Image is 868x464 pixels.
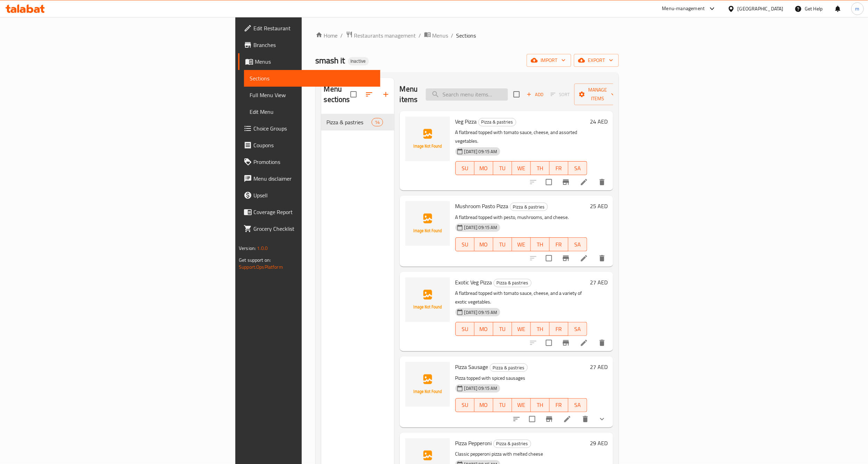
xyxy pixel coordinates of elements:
[238,187,380,204] a: Upsell
[542,175,556,189] span: Select to update
[571,400,584,410] span: SA
[594,250,610,267] button: delete
[459,163,472,173] span: SU
[426,88,508,101] input: search
[238,154,380,170] a: Promotions
[253,174,375,183] span: Menu disclaimer
[405,277,450,322] img: Exotic Veg Pizza
[238,204,380,220] a: Coverage Report
[512,237,531,251] button: WE
[512,398,531,412] button: WE
[253,158,375,166] span: Promotions
[257,244,268,253] span: 1.0.0
[598,415,606,423] svg: Show Choices
[508,411,525,427] button: sort-choices
[531,398,550,412] button: TH
[490,364,527,372] span: Pizza & pastries
[250,108,375,116] span: Edit Menu
[253,191,375,199] span: Upsell
[494,279,531,287] span: Pizza & pastries
[550,237,568,251] button: FR
[419,31,421,40] li: /
[455,213,587,222] p: A flatbread topped with pesto, mushrooms, and cheese.
[455,398,474,412] button: SU
[490,363,528,372] div: Pizza & pastries
[493,440,531,448] div: Pizza & pastries
[580,254,588,262] a: Edit menu item
[524,89,546,100] span: Add item
[531,322,550,336] button: TH
[400,84,418,105] h2: Menu items
[662,5,705,13] div: Menu-management
[590,438,608,448] h6: 29 AED
[239,244,256,253] span: Version:
[568,398,587,412] button: SA
[532,56,566,65] span: import
[477,239,490,250] span: MO
[250,74,375,82] span: Sections
[550,161,568,175] button: FR
[512,161,531,175] button: WE
[238,37,380,53] a: Branches
[474,237,493,251] button: MO
[510,203,548,211] div: Pizza & pastries
[534,239,547,250] span: TH
[552,239,566,250] span: FR
[253,225,375,233] span: Grocery Checklist
[580,86,615,103] span: Manage items
[590,117,608,126] h6: 24 AED
[405,362,450,407] img: Pizza Sausage
[455,161,474,175] button: SU
[477,163,490,173] span: MO
[244,87,380,103] a: Full Menu View
[574,84,621,105] button: Manage items
[496,163,509,173] span: TU
[571,324,584,334] span: SA
[239,255,271,265] span: Get support on:
[455,116,477,127] span: Veg Pizza
[515,324,528,334] span: WE
[462,385,500,392] span: [DATE] 09:15 AM
[239,262,283,272] a: Support.OpsPlatform
[244,70,380,87] a: Sections
[455,438,492,448] span: Pizza Pepperoni
[515,163,528,173] span: WE
[546,89,574,100] span: Select section first
[459,324,472,334] span: SU
[432,31,448,40] span: Menus
[590,201,608,211] h6: 25 AED
[496,239,509,250] span: TU
[474,322,493,336] button: MO
[253,24,375,32] span: Edit Restaurant
[477,324,490,334] span: MO
[253,41,375,49] span: Branches
[455,289,587,306] p: A flatbread topped with tomato sauce, cheese, and a variety of exotic vegetables.
[855,5,860,13] span: m
[493,161,512,175] button: TU
[346,87,361,102] span: Select all sections
[253,141,375,149] span: Coupons
[510,203,547,211] span: Pizza & pastries
[738,5,784,13] div: [GEOGRAPHIC_DATA]
[531,237,550,251] button: TH
[509,87,524,102] span: Select section
[255,57,375,66] span: Menus
[590,277,608,287] h6: 27 AED
[496,400,509,410] span: TU
[568,322,587,336] button: SA
[253,124,375,133] span: Choice Groups
[580,339,588,347] a: Edit menu item
[534,163,547,173] span: TH
[456,31,476,40] span: Sections
[494,279,532,287] div: Pizza & pastries
[552,163,566,173] span: FR
[527,54,571,67] button: import
[354,31,416,40] span: Restaurants management
[552,324,566,334] span: FR
[542,251,556,266] span: Select to update
[594,411,610,427] button: show more
[238,53,380,70] a: Menus
[590,362,608,372] h6: 27 AED
[558,174,574,190] button: Branch-specific-item
[238,20,380,37] a: Edit Restaurant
